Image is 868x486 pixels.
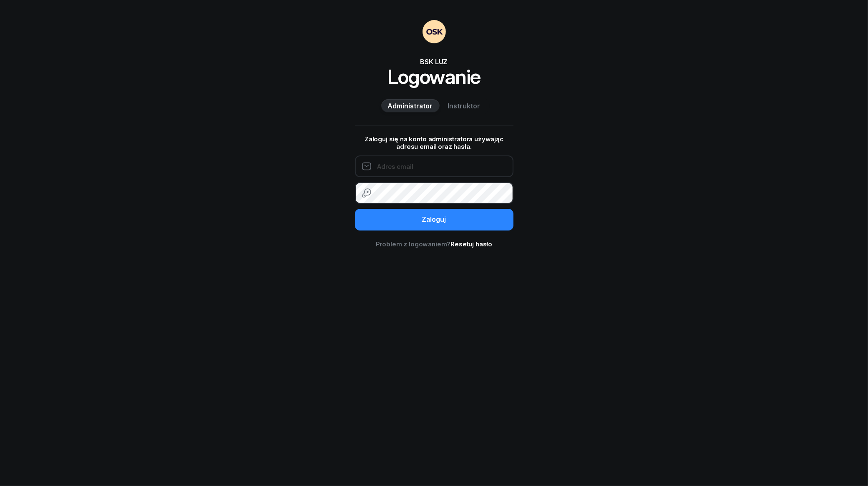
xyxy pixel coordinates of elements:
[448,102,481,110] span: Instruktor
[450,240,492,248] a: Resetuj hasło
[355,209,513,230] button: Zaloguj
[388,102,433,110] span: Administrator
[355,240,513,248] div: Problem z logowaniem?
[441,99,487,113] button: Instruktor
[423,20,446,43] img: OSKAdmin
[381,99,440,113] button: Administrator
[355,135,513,150] p: Zaloguj się na konto administratora używając adresu email oraz hasła.
[355,67,513,87] h1: Logowanie
[355,155,513,177] input: Adres email
[355,57,513,67] div: BSK LUZ
[422,215,446,223] div: Zaloguj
